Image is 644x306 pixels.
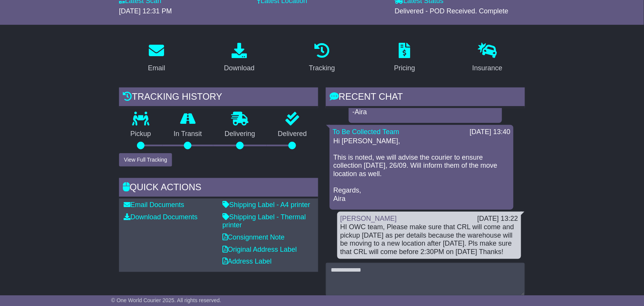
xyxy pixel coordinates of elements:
div: Download [224,63,254,73]
div: Quick Actions [119,178,318,199]
a: Consignment Note [222,233,285,241]
a: Pricing [389,40,420,76]
a: Download [219,40,259,76]
a: Download Documents [124,213,198,221]
button: View Full Tracking [119,153,172,167]
div: Email [148,63,165,73]
div: RECENT CHAT [326,87,525,108]
a: Original Address Label [222,246,297,253]
a: Email [143,40,170,76]
a: Address Label [222,257,272,265]
span: © One World Courier 2025. All rights reserved. [111,297,221,303]
div: Tracking [309,63,335,73]
div: [DATE] 13:40 [470,128,510,136]
p: Delivered [267,130,319,138]
a: Shipping Label - Thermal printer [222,213,306,229]
p: Pickup [119,130,163,138]
p: Delivering [213,130,267,138]
div: HI OWC team, Please make sure that CRL will come and pickup [DATE] as per details because the war... [340,223,518,256]
a: Tracking [304,40,340,76]
a: Email Documents [124,201,184,209]
span: [DATE] 12:31 PM [119,7,172,15]
a: Shipping Label - A4 printer [222,201,310,209]
p: In Transit [163,130,214,138]
a: [PERSON_NAME] [340,215,397,222]
div: [DATE] 13:22 [477,215,518,223]
div: Pricing [394,63,415,73]
a: To Be Collected Team [333,128,399,136]
p: Hi [PERSON_NAME], This is noted, we will advise the courier to ensure collection [DATE], 26/09. W... [333,137,510,203]
div: Insurance [472,63,502,73]
a: Insurance [467,40,507,76]
span: Delivered - POD Received. Complete [395,7,509,15]
div: Tracking history [119,87,318,108]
